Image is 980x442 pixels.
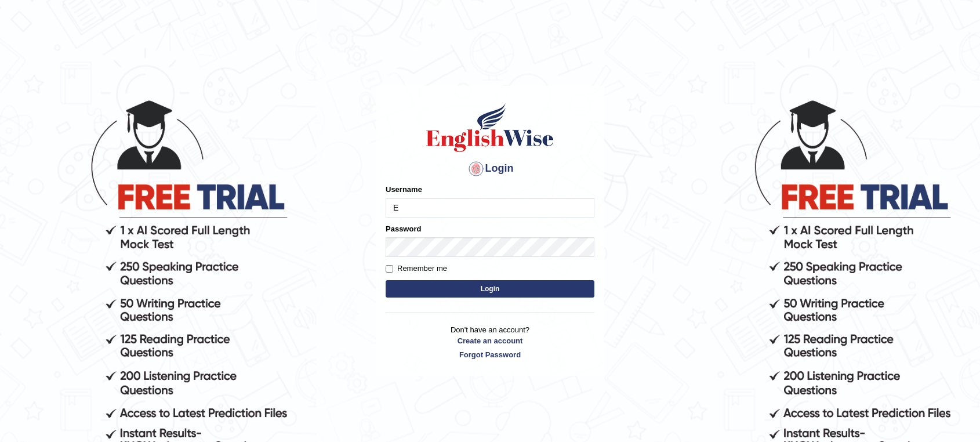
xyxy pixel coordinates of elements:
[386,223,421,234] label: Password
[386,324,594,360] p: Don't have an account?
[386,265,393,273] input: Remember me
[386,280,594,298] button: Login
[424,102,556,154] img: Logo of English Wise sign in for intelligent practice with AI
[386,349,594,360] a: Forgot Password
[386,335,594,346] a: Create an account
[386,184,422,195] label: Username
[386,263,447,274] label: Remember me
[386,160,594,178] h4: Login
